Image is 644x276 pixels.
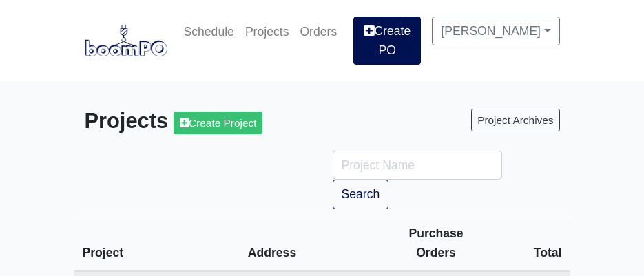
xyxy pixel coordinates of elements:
a: Schedule [178,17,240,47]
a: Orders [294,17,342,47]
a: Create Project [174,112,262,134]
th: Total [476,215,570,271]
a: Project Archives [471,109,559,131]
img: boomPO [85,25,167,56]
h3: Projects [85,109,312,134]
a: [PERSON_NAME] [432,17,559,45]
input: Project Name [333,151,502,180]
th: Purchase Orders [396,215,476,271]
button: Search [333,180,389,209]
th: Address [240,215,396,271]
th: Project [74,215,240,271]
a: Projects [240,17,295,47]
a: Create PO [353,17,421,65]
